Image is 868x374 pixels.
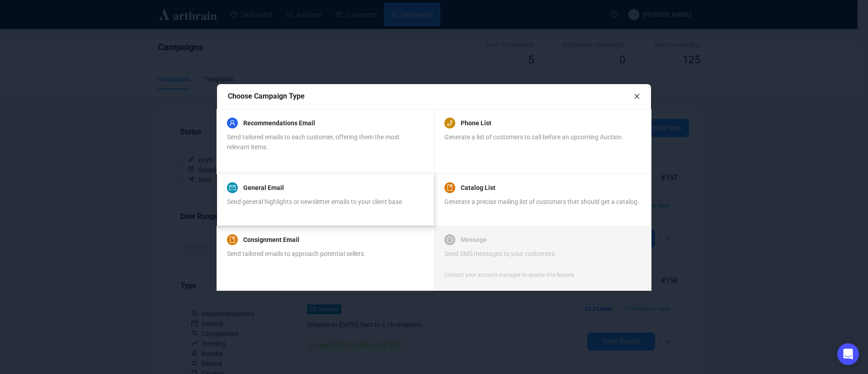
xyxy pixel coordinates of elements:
span: Send tailored emails to approach potential sellers. [227,250,366,257]
span: phone [447,120,453,126]
div: Open Intercom Messenger [837,343,859,365]
span: Generate a list of customers to call before an upcoming Auction. [444,133,623,141]
div: Contact your account manager to enable this feature [444,270,574,279]
span: user [229,120,236,126]
div: Choose Campaign Type [228,90,634,102]
a: General Email [243,182,284,193]
a: Consignment Email [243,234,299,245]
span: mail [229,185,236,191]
span: close [634,93,640,99]
a: Recommendations Email [243,118,315,128]
a: Phone List [461,118,491,128]
span: Send tailored emails to each customer, offering them the most relevant items. [227,133,400,151]
span: Send general highlights or newsletter emails to your client base. [227,198,404,205]
span: book [447,185,453,191]
span: book [229,237,236,243]
a: Message [461,234,487,245]
span: Send SMS messages to your customers. [444,250,557,257]
span: Generate a precise mailing list of customers that should get a catalog. [444,198,639,205]
span: message [447,237,453,243]
a: Catalog List [461,182,495,193]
